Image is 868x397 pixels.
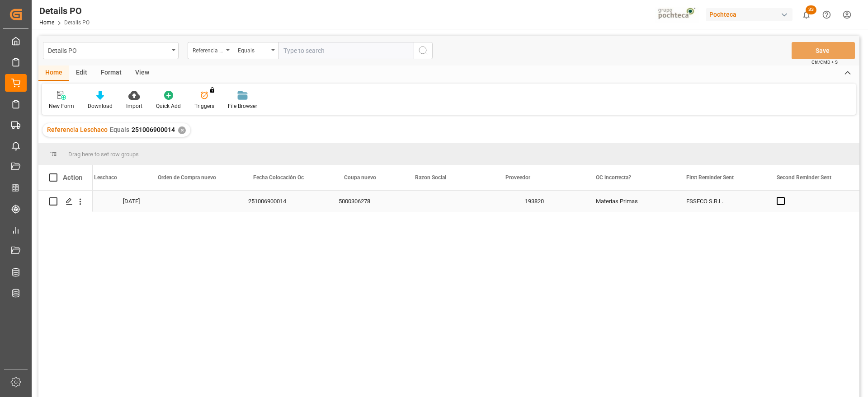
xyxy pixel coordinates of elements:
[596,174,631,181] span: OC incorrecta?
[112,191,237,212] div: [DATE]
[39,4,90,18] div: Details PO
[128,65,156,81] div: View
[132,126,175,133] span: 251006900014
[415,174,446,181] span: Razon Social
[126,102,142,110] div: Import
[49,102,74,110] div: New Form
[47,126,108,133] span: Referencia Leschaco
[514,191,585,212] div: 193820
[777,174,831,181] span: Second Reminder Sent
[228,102,257,110] div: File Browser
[237,191,328,212] div: 251006900014
[178,126,186,134] div: ✕
[63,173,82,182] div: Action
[38,191,93,212] div: Press SPACE to select this row.
[816,5,837,25] button: Help Center
[796,5,816,25] button: show 33 new notifications
[43,42,179,59] button: open menu
[344,174,376,181] span: Coupa nuevo
[68,151,139,158] span: Drag here to set row groups
[193,44,223,55] div: Referencia Leschaco
[278,42,414,59] input: Type to search
[596,191,665,212] div: Materias Primas
[706,6,796,23] button: Pochteca
[110,126,129,133] span: Equals
[238,44,269,55] div: Equals
[38,65,69,81] div: Home
[156,102,181,110] div: Quick Add
[675,191,766,212] div: ESSECO S.R.L.
[253,174,304,181] span: Fecha Colocación Oc
[39,19,54,26] a: Home
[233,42,278,59] button: open menu
[686,174,734,181] span: First Reminder Sent
[94,65,128,81] div: Format
[792,42,855,59] button: Save
[188,42,233,59] button: open menu
[328,191,423,212] div: 5000306278
[69,65,94,81] div: Edit
[806,5,816,14] span: 33
[88,102,113,110] div: Download
[706,8,793,21] div: Pochteca
[414,42,433,59] button: search button
[158,174,216,181] span: Orden de Compra nuevo
[48,44,169,56] div: Details PO
[655,7,700,23] img: pochtecaImg.jpg_1689854062.jpg
[505,174,530,181] span: Proveedor
[811,59,838,65] span: Ctrl/CMD + S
